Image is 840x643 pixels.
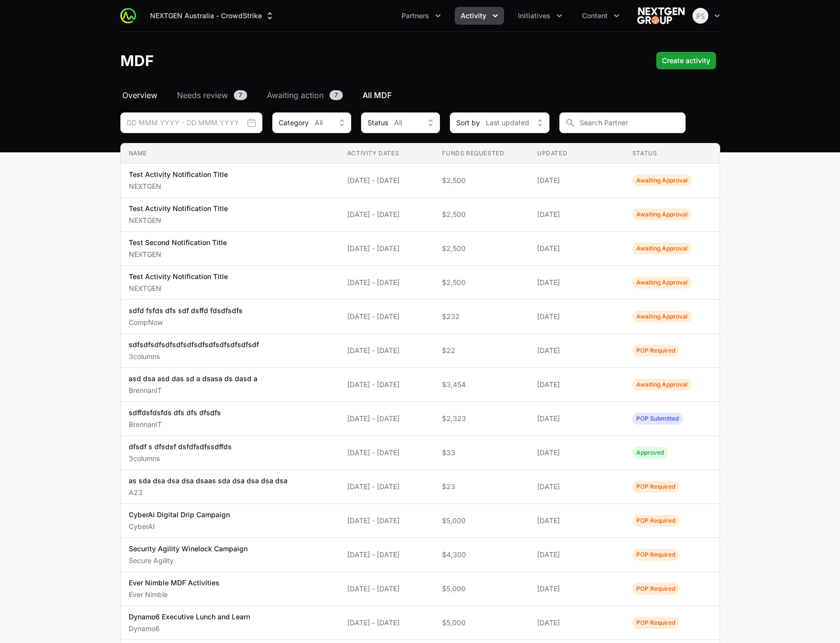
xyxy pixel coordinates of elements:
[175,89,249,101] a: Needs review7
[442,278,521,287] span: $2,500
[272,112,351,133] div: Activity Type filter
[537,380,617,390] span: [DATE]
[537,346,617,356] span: [DATE]
[129,624,250,634] p: Dynamo6
[129,454,232,464] p: 3columns
[442,346,521,356] span: $22
[129,408,221,418] p: sdffdsfdsfds dfs dfs dfsdfs
[632,243,692,254] span: Activity Status
[347,210,427,219] span: [DATE] - [DATE]
[632,311,692,322] span: Activity Status
[129,318,243,327] p: CompNow
[120,52,154,70] h1: MDF
[272,112,351,133] button: CategoryAll
[442,448,521,458] span: $33
[402,11,429,21] span: Partners
[339,143,435,164] th: Activity Dates
[434,143,529,164] th: Funds Requested
[136,7,625,25] div: Main navigation
[129,544,248,554] p: Security Agility Winelock Campaign
[329,90,343,100] span: 7
[347,312,427,321] span: [DATE] - [DATE]
[656,52,716,70] button: Create activity
[442,584,521,594] span: $5,000
[442,516,521,526] span: $5,000
[537,516,617,526] span: [DATE]
[537,448,617,458] span: [DATE]
[129,386,257,395] p: BrennanIT
[363,89,392,101] span: All MDF
[537,244,617,253] span: [DATE]
[632,617,679,629] span: Activity Status
[347,550,427,560] span: [DATE] - [DATE]
[129,578,219,588] p: Ever Nimble MDF Activities
[361,112,440,133] div: Activity Status filter
[347,482,427,492] span: [DATE] - [DATE]
[632,379,692,391] span: Activity Status
[632,413,683,425] span: Activity Status
[529,143,624,164] th: Updated
[361,89,394,101] a: All MDF
[129,510,230,520] p: CyberAi Digital Drip Campaign
[396,7,447,25] button: Partners
[265,89,345,101] a: Awaiting action7
[693,8,708,24] img: Peter Spillane
[455,7,504,25] button: Activity
[582,11,608,21] span: Content
[518,11,550,21] span: Initiatives
[367,118,388,128] span: Status
[442,312,521,321] span: $232
[442,210,521,219] span: $2,500
[315,118,323,128] span: All
[537,210,617,219] span: [DATE]
[144,7,281,25] button: NEXTGEN Australia - CrowdStrike
[537,618,617,628] span: [DATE]
[347,380,427,390] span: [DATE] - [DATE]
[632,515,679,527] span: Activity Status
[396,7,447,25] div: Partners menu
[576,7,625,25] button: Content
[442,414,521,424] span: $2,323
[537,278,617,287] span: [DATE]
[512,7,568,25] button: Initiatives
[450,112,549,133] button: Sort byLast updated
[120,112,262,133] input: DD MMM YYYY - DD MMM YYYY
[120,89,720,101] nav: MDF navigation
[120,112,262,133] div: Date range picker
[129,352,259,361] p: 3columns
[129,250,227,259] p: NEXTGEN
[537,176,617,185] span: [DATE]
[632,175,692,186] span: Activity Status
[662,55,710,67] span: Create activity
[347,584,427,594] span: [DATE] - [DATE]
[486,118,529,128] span: Last updated
[347,346,427,356] span: [DATE] - [DATE]
[122,89,157,101] span: Overview
[347,448,427,458] span: [DATE] - [DATE]
[129,306,243,316] p: sdfd fsfds dfs sdf dsffd fdsdfsdfs
[129,442,232,452] p: dfsdf s dfsdsf dsfdfsdfssdffds
[442,176,521,185] span: $2,500
[632,345,679,357] span: Activity Status
[576,7,625,25] div: Content menu
[347,516,427,526] span: [DATE] - [DATE]
[455,7,504,25] div: Activity menu
[632,447,668,459] span: Activity Status
[129,284,228,293] p: NEXTGEN
[129,272,228,282] p: Test Activity Notification Title
[632,549,679,561] span: Activity Status
[450,112,549,133] div: Sort by filter
[632,209,692,220] span: Activity Status
[442,380,521,390] span: $3,454
[177,89,228,101] span: Needs review
[559,112,686,133] input: Search Partner
[656,52,716,70] div: Primary actions
[624,143,720,164] th: Status
[461,11,486,21] span: Activity
[537,312,617,321] span: [DATE]
[129,170,228,179] p: Test Activity Notification Title
[347,176,427,185] span: [DATE] - [DATE]
[120,89,159,101] a: Overview
[442,244,521,253] span: $2,500
[512,7,568,25] div: Initiatives menu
